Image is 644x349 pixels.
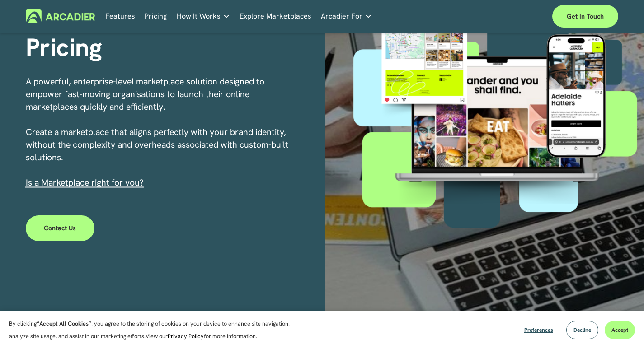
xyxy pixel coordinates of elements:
a: folder dropdown [177,9,230,23]
span: How It Works [177,10,221,23]
p: A powerful, enterprise-level marketplace solution designed to empower fast-moving organisations t... [26,75,294,189]
div: Sohbet Aracı [599,306,644,349]
span: Preferences [524,326,553,334]
a: folder dropdown [321,9,372,23]
p: By clicking , you agree to the storing of cookies on your device to enhance site navigation, anal... [9,317,303,343]
button: Preferences [517,321,560,339]
a: Features [105,9,135,23]
a: Contact Us [26,215,94,241]
img: Arcadier [26,9,95,23]
a: Pricing [145,9,167,23]
span: Decline [573,326,591,334]
span: I [26,177,144,188]
button: Decline [566,321,598,339]
a: Privacy Policy [168,332,204,340]
span: Arcadier For [321,10,362,23]
strong: “Accept All Cookies” [37,320,91,327]
a: Explore Marketplaces [240,9,311,23]
a: Get in touch [552,5,618,28]
a: s a Marketplace right for you? [28,177,144,188]
iframe: Chat Widget [599,306,644,349]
